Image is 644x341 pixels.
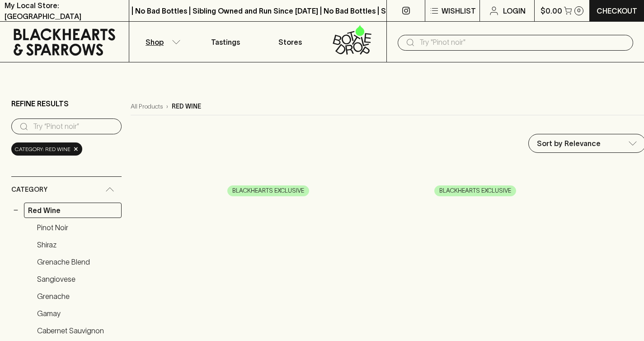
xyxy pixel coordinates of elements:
[33,323,122,338] a: Cabernet Sauvignon
[278,37,302,47] p: Stores
[225,182,327,341] img: BISTRO Shiraz 2022
[442,5,476,16] p: Wishlist
[172,102,201,111] p: red wine
[15,145,71,154] span: Category: red wine
[336,182,423,341] img: William Downie Cathedral Pinot Noir 2024
[419,35,626,50] input: Try "Pinot noir"
[597,5,637,16] p: Checkout
[503,5,526,16] p: Login
[73,144,79,154] span: ×
[577,8,581,13] p: 0
[33,237,122,252] a: Shiraz
[129,22,193,62] button: Shop
[33,254,122,270] a: Grenache Blend
[432,182,534,341] img: Carlotta Sangiovese 2023
[537,138,601,149] p: Sort by Relevance
[33,289,122,304] a: Grenache
[33,271,122,287] a: Sangiovese
[11,98,69,109] p: Refine Results
[193,22,258,62] a: Tastings
[11,206,20,215] button: −
[146,37,164,47] p: Shop
[11,184,47,195] span: Category
[211,37,240,47] p: Tastings
[33,119,114,134] input: Try “Pinot noir”
[24,203,122,218] a: Red Wine
[258,22,322,62] a: Stores
[33,220,122,235] a: Pinot Noir
[131,182,216,341] img: Marques de Tezona Tempranillo 2024
[166,102,168,111] p: ›
[541,5,562,16] p: $0.00
[33,306,122,321] a: Gamay
[131,102,163,111] a: All Products
[11,177,122,203] div: Category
